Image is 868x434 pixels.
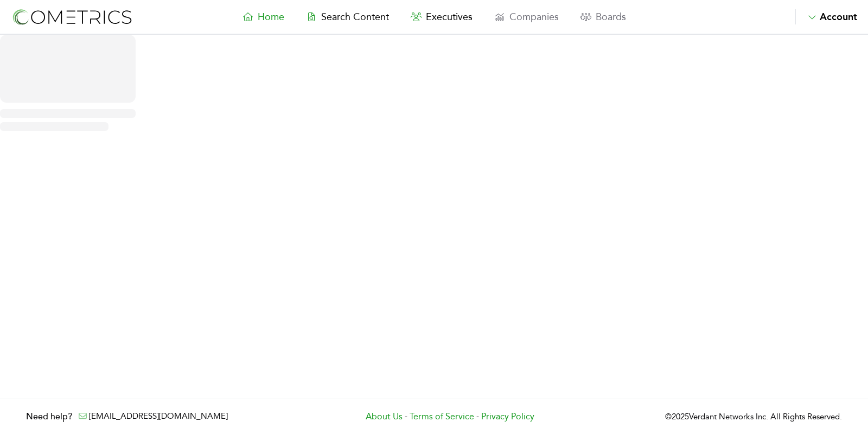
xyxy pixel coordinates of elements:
[321,11,389,23] span: Search Content
[509,11,559,23] span: Companies
[820,11,857,23] span: Account
[410,410,474,423] a: Terms of Service
[400,9,483,24] a: Executives
[295,9,400,24] a: Search Content
[232,9,295,24] a: Home
[483,9,570,24] a: Companies
[426,11,473,23] span: Executives
[366,410,403,423] a: About Us
[476,410,479,423] span: -
[570,9,637,24] a: Boards
[481,410,534,423] a: Privacy Policy
[795,9,857,24] button: Account
[596,11,626,23] span: Boards
[665,411,842,423] p: © 2025 Verdant Networks Inc. All Rights Reserved.
[405,410,407,423] span: -
[11,7,133,27] img: logo-refresh-RPX2ODFg.svg
[258,11,284,23] span: Home
[89,411,228,421] a: [EMAIL_ADDRESS][DOMAIN_NAME]
[26,410,72,423] h3: Need help?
